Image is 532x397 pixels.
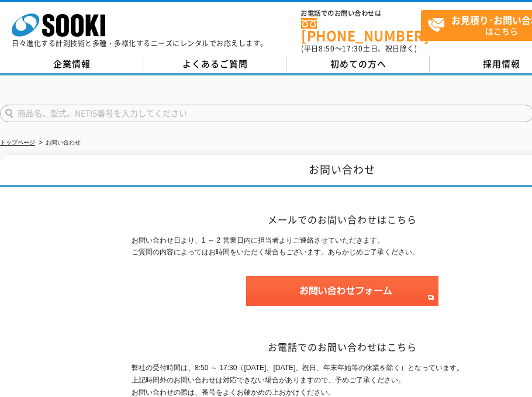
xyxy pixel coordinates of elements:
[330,57,386,70] span: 初めての方へ
[37,137,81,149] li: お問い合わせ
[301,10,421,17] span: お電話でのお問い合わせは
[342,43,363,54] span: 17:30
[319,43,335,54] span: 8:50
[12,40,268,47] p: 日々進化する計測技術と多種・多様化するニーズにレンタルでお応えします。
[246,276,438,306] img: お問い合わせフォーム
[301,43,417,54] span: (平日 ～ 土日、祝日除く)
[286,56,430,73] a: 初めての方へ
[301,18,421,42] a: [PHONE_NUMBER]
[143,56,286,73] a: よくあるご質問
[246,295,438,303] a: お問い合わせフォーム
